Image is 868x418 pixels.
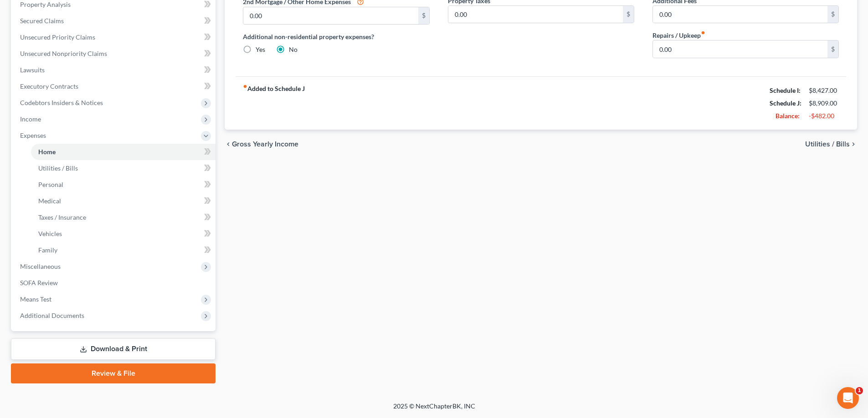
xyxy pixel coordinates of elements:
span: Unsecured Nonpriority Claims [20,50,107,57]
a: Family [31,242,216,258]
a: Review & File [11,363,216,383]
a: Medical [31,193,216,209]
span: 1 [856,387,863,394]
span: Family [38,246,57,254]
span: Utilities / Bills [38,164,78,172]
span: Codebtors Insiders & Notices [20,99,103,106]
iframe: Intercom live chat [837,387,859,409]
span: Taxes / Insurance [38,213,86,221]
span: SOFA Review [20,279,58,287]
span: Miscellaneous [20,262,61,270]
a: Home [31,144,216,160]
input: -- [243,7,418,25]
div: 2025 © NextChapterBK, INC [175,402,694,418]
span: Medical [38,197,61,205]
a: Utilities / Bills [31,160,216,176]
span: Expenses [20,131,46,139]
input: -- [653,6,827,23]
span: Vehicles [38,230,62,237]
div: $ [827,40,838,58]
a: Executory Contracts [13,78,216,95]
span: Personal [38,181,63,188]
a: Secured Claims [13,13,216,29]
span: Lawsuits [20,66,45,74]
strong: Schedule J: [770,99,801,107]
span: Secured Claims [20,17,64,25]
input: -- [653,40,827,58]
strong: Schedule I: [770,86,801,94]
a: Vehicles [31,226,216,242]
label: Additional non-residential property expenses? [243,32,429,41]
i: fiber_manual_record [701,30,705,35]
i: fiber_manual_record [243,84,247,89]
strong: Balance: [776,112,800,120]
span: Gross Yearly Income [232,141,298,148]
div: $ [418,7,429,25]
span: Utilities / Bills [805,141,850,148]
i: chevron_left [225,141,232,148]
button: chevron_left Gross Yearly Income [225,141,298,148]
label: Repairs / Upkeep [652,30,705,40]
label: No [289,45,298,54]
label: Yes [256,45,265,54]
a: SOFA Review [13,275,216,291]
span: Home [38,148,56,156]
span: Means Test [20,295,51,303]
span: Income [20,115,41,123]
a: Lawsuits [13,62,216,78]
div: $8,427.00 [809,86,839,95]
span: Unsecured Priority Claims [20,33,95,41]
a: Unsecured Nonpriority Claims [13,45,216,62]
a: Taxes / Insurance [31,209,216,226]
div: $ [827,6,838,23]
span: Additional Documents [20,312,84,319]
input: -- [448,6,623,23]
strong: Added to Schedule J [243,84,305,122]
i: chevron_right [850,141,857,148]
div: $8,909.00 [809,99,839,108]
div: -$482.00 [809,111,839,121]
div: $ [623,6,634,23]
button: Utilities / Bills chevron_right [805,141,857,148]
a: Download & Print [11,338,216,360]
a: Unsecured Priority Claims [13,29,216,45]
span: Property Analysis [20,0,71,8]
a: Personal [31,176,216,193]
span: Executory Contracts [20,82,78,90]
